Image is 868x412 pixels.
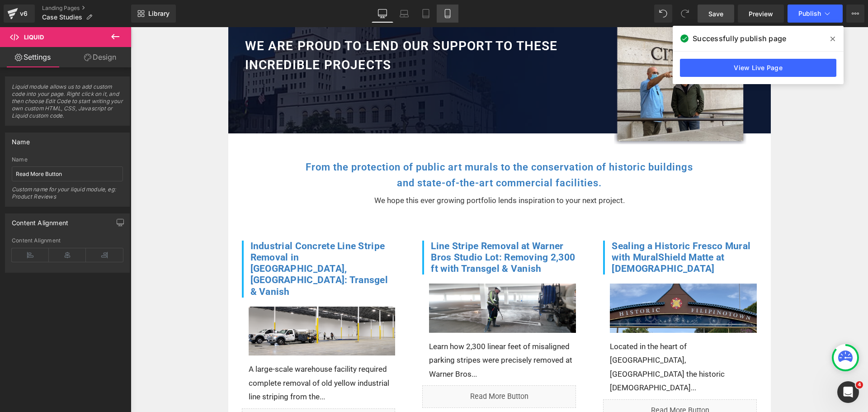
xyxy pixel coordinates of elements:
a: Mobile [437,5,458,23]
div: Learn how 2,300 linear feet of misaligned parking stripes were precisely removed at Warner Bros... [292,313,445,354]
button: Undo [654,5,672,23]
a: Desktop [372,5,393,23]
button: Publish [788,5,843,23]
div: Content Alignment [12,214,68,227]
span: Case Studies [42,14,82,21]
span: Liquid module allows us to add custom code into your page. Right click on it, and then choose Edi... [12,83,123,125]
a: View Live Page [680,59,836,77]
div: v6 [18,8,29,19]
div: Custom name for your liquid module, eg: Product Reviews [12,186,123,206]
a: Preview [738,5,784,23]
img: Sealing a Historic Fresco Mural with MuralShield Matte at Saint Columban Church [472,256,626,305]
h4: We are proud to lend our support to these incredible projects [114,9,443,47]
div: Name [12,156,123,163]
span: Successfully publish page [693,33,786,44]
a: Line Stripe Removal at Warner Bros Studio Lot: Removing 2,300 ft with Transgel & Vanish [292,213,445,248]
img: Industrial Concrete Line Stripe Removal in Hawthorne, CA: Transgel & Vanish [111,279,265,328]
a: Industrial Concrete Line Stripe Removal in [GEOGRAPHIC_DATA], [GEOGRAPHIC_DATA]: Transgel & Vanish [111,213,265,270]
span: Publish [798,10,821,17]
span: From the protection of public art murals to the conservation of historic buildings and state-of-t... [175,134,562,161]
a: Sealing a Historic Fresco Mural with MuralShield Matte at [DEMOGRAPHIC_DATA] [472,213,626,248]
div: A large-scale warehouse facility required complete removal of old yellow industrial line striping... [111,335,265,377]
a: Landing Pages [42,5,131,12]
button: Redo [676,5,694,23]
a: Tablet [415,5,437,23]
a: v6 [4,5,35,23]
div: Content Alignment [12,237,123,244]
a: Design [67,47,133,67]
iframe: Intercom live chat [837,381,859,403]
button: More [846,5,864,23]
div: Name [12,133,30,146]
span: Save [708,9,723,19]
p: We hope this ever growing portfolio lends inspiration to your next project. [125,167,613,180]
span: Library [148,9,170,18]
div: Located in the heart of [GEOGRAPHIC_DATA], [GEOGRAPHIC_DATA] the historic [DEMOGRAPHIC_DATA]... [472,313,626,368]
span: Preview [749,9,773,19]
img: Line Stripe Removal at Warner Bros Studio Lot: Removing 2,300 ft with Transgel & Vanish [292,256,445,305]
span: 4 [856,381,863,388]
a: Laptop [393,5,415,23]
span: Liquid [24,33,44,41]
a: New Library [131,5,176,23]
